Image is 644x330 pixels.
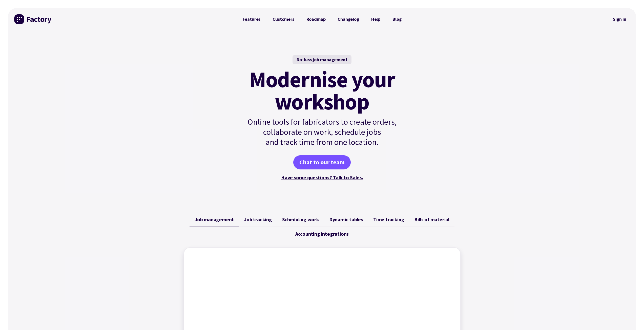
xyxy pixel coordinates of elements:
a: Blog [386,14,407,24]
div: No-fuss job management [293,55,351,64]
p: Online tools for fabricators to create orders, collaborate on work, schedule jobs and track time ... [237,117,408,147]
a: Chat to our team [293,155,351,169]
span: Bills of material [414,216,449,223]
img: Factory [14,14,52,24]
a: Have some questions? Talk to Sales. [281,174,363,181]
a: Sign in [609,13,630,25]
a: Changelog [331,14,365,24]
span: Dynamic tables [329,216,363,223]
nav: Secondary Navigation [609,13,630,25]
span: Job tracking [244,216,272,223]
span: Accounting integrations [295,231,349,237]
span: Time tracking [373,216,404,223]
a: Features [237,14,267,24]
nav: Primary Navigation [237,14,408,24]
span: Job management [195,216,234,223]
a: Roadmap [300,14,332,24]
a: Customers [266,14,300,24]
mark: Modernise your workshop [249,68,395,113]
span: Scheduling work [282,216,319,223]
a: Help [365,14,386,24]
